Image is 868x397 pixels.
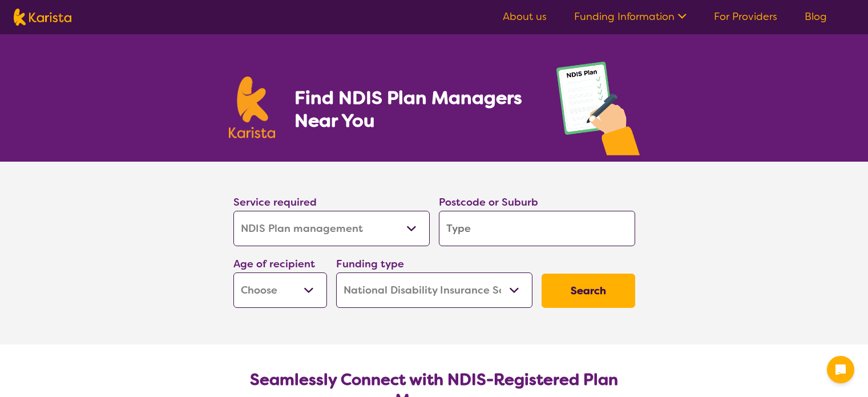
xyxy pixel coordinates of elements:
[233,257,315,271] label: Age of recipient
[439,211,635,246] input: Type
[714,10,777,23] a: For Providers
[574,10,687,23] a: Funding Information
[336,257,404,271] label: Funding type
[294,86,533,132] h1: Find NDIS Plan Managers Near You
[233,195,317,209] label: Service required
[439,195,538,209] label: Postcode or Suburb
[229,77,276,138] img: Karista logo
[503,10,547,23] a: About us
[542,274,635,308] button: Search
[14,9,71,26] img: Karista logo
[805,10,827,23] a: Blog
[556,62,640,162] img: plan-management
